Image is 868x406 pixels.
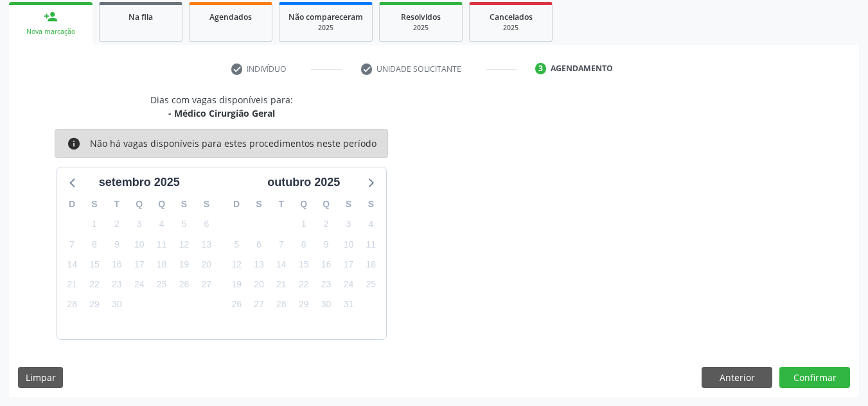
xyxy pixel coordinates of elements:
span: quarta-feira, 10 de setembro de 2025 [130,235,148,253]
span: terça-feira, 21 de outubro de 2025 [272,276,290,294]
div: 2025 [288,23,363,33]
div: D [226,194,248,214]
div: Agendamento [551,63,613,74]
span: segunda-feira, 29 de setembro de 2025 [85,296,103,314]
div: S [337,194,360,214]
span: terça-feira, 16 de setembro de 2025 [108,255,126,273]
span: sábado, 20 de setembro de 2025 [197,255,215,273]
span: terça-feira, 2 de setembro de 2025 [108,216,126,233]
span: quinta-feira, 30 de outubro de 2025 [317,296,335,314]
span: sábado, 25 de outubro de 2025 [362,276,380,294]
span: Resolvidos [401,12,441,22]
span: terça-feira, 23 de setembro de 2025 [108,276,126,294]
div: 2025 [479,23,543,33]
span: terça-feira, 30 de setembro de 2025 [108,296,126,314]
span: sexta-feira, 19 de setembro de 2025 [175,255,193,273]
span: quarta-feira, 24 de setembro de 2025 [130,276,148,294]
span: quinta-feira, 18 de setembro de 2025 [153,255,171,273]
span: quarta-feira, 1 de outubro de 2025 [295,216,313,233]
span: quarta-feira, 22 de outubro de 2025 [295,276,313,294]
span: segunda-feira, 20 de outubro de 2025 [250,276,268,294]
span: quarta-feira, 3 de setembro de 2025 [130,216,148,233]
span: segunda-feira, 27 de outubro de 2025 [250,296,268,314]
div: Q [128,194,150,214]
span: quarta-feira, 17 de setembro de 2025 [130,255,148,273]
div: T [105,194,128,214]
span: sábado, 13 de setembro de 2025 [197,235,215,253]
div: Dias com vagas disponíveis para: [150,93,293,120]
span: sábado, 18 de outubro de 2025 [362,255,380,273]
button: Anterior [702,367,772,389]
span: domingo, 26 de outubro de 2025 [227,296,245,314]
div: Não há vagas disponíveis para estes procedimentos neste período [90,137,376,151]
div: - Médico Cirurgião Geral [150,106,293,120]
span: quinta-feira, 25 de setembro de 2025 [153,276,171,294]
span: domingo, 28 de setembro de 2025 [63,296,81,314]
div: S [173,194,195,214]
span: sábado, 27 de setembro de 2025 [197,276,215,294]
span: quarta-feira, 29 de outubro de 2025 [295,296,313,314]
span: sábado, 11 de outubro de 2025 [362,235,380,253]
span: quinta-feira, 2 de outubro de 2025 [317,216,335,233]
span: domingo, 5 de outubro de 2025 [227,235,245,253]
div: D [61,194,84,214]
span: quinta-feira, 9 de outubro de 2025 [317,235,335,253]
span: sexta-feira, 24 de outubro de 2025 [339,276,357,294]
span: quarta-feira, 15 de outubro de 2025 [295,255,313,273]
span: quarta-feira, 8 de outubro de 2025 [295,235,313,253]
button: Limpar [18,367,63,389]
span: sábado, 4 de outubro de 2025 [362,216,380,233]
span: segunda-feira, 8 de setembro de 2025 [85,235,103,253]
span: quinta-feira, 11 de setembro de 2025 [153,235,171,253]
div: Q [150,194,173,214]
div: S [84,194,106,214]
div: S [248,194,270,214]
span: domingo, 12 de outubro de 2025 [227,255,245,273]
div: S [360,194,382,214]
span: terça-feira, 7 de outubro de 2025 [272,235,290,253]
button: Confirmar [779,367,850,389]
span: quinta-feira, 23 de outubro de 2025 [317,276,335,294]
span: quinta-feira, 4 de setembro de 2025 [153,216,171,233]
div: S [195,194,218,214]
div: 3 [535,63,547,74]
div: Q [315,194,337,214]
span: sexta-feira, 10 de outubro de 2025 [339,235,357,253]
span: sexta-feira, 5 de setembro de 2025 [175,216,193,233]
span: domingo, 14 de setembro de 2025 [63,255,81,273]
span: terça-feira, 28 de outubro de 2025 [272,296,290,314]
div: 2025 [389,23,453,33]
span: sexta-feira, 12 de setembro de 2025 [175,235,193,253]
i: info [67,137,81,151]
span: domingo, 21 de setembro de 2025 [63,276,81,294]
div: Nova marcação [18,27,84,37]
div: Q [292,194,315,214]
span: quinta-feira, 16 de outubro de 2025 [317,255,335,273]
span: segunda-feira, 6 de outubro de 2025 [250,235,268,253]
span: domingo, 7 de setembro de 2025 [63,235,81,253]
span: sexta-feira, 31 de outubro de 2025 [339,296,357,314]
span: domingo, 19 de outubro de 2025 [227,276,245,294]
span: terça-feira, 9 de setembro de 2025 [108,235,126,253]
span: sexta-feira, 26 de setembro de 2025 [175,276,193,294]
div: setembro 2025 [94,174,185,191]
span: terça-feira, 14 de outubro de 2025 [272,255,290,273]
span: sexta-feira, 3 de outubro de 2025 [339,216,357,233]
span: segunda-feira, 22 de setembro de 2025 [85,276,103,294]
span: sexta-feira, 17 de outubro de 2025 [339,255,357,273]
span: Agendados [209,12,252,22]
span: segunda-feira, 15 de setembro de 2025 [85,255,103,273]
div: outubro 2025 [262,174,345,191]
span: sábado, 6 de setembro de 2025 [197,216,215,233]
span: Não compareceram [288,12,363,22]
span: Na fila [128,12,153,22]
div: person_add [44,10,58,24]
div: T [270,194,292,214]
span: segunda-feira, 13 de outubro de 2025 [250,255,268,273]
span: Cancelados [490,12,533,22]
span: segunda-feira, 1 de setembro de 2025 [85,216,103,233]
